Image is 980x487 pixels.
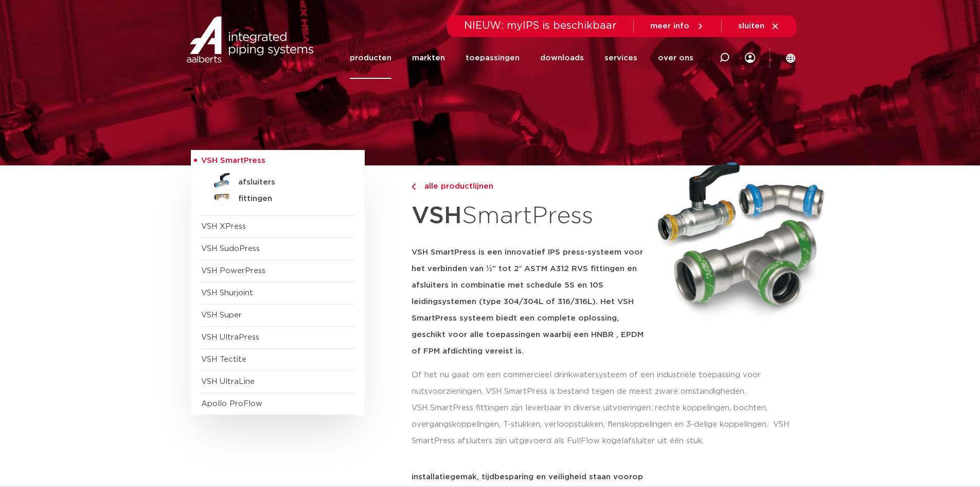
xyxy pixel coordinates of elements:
a: alle productlijnen [412,180,644,193]
a: afsluiters [201,172,354,189]
a: VSH PowerPress [201,267,265,275]
a: sluiten [738,22,780,31]
div: my IPS [745,37,755,79]
strong: VSH SmartPress is een innovatief IPS press-systeem voor het verbinden van ½” tot 2″ ASTM A312 RVS... [412,248,644,355]
p: Of het nu gaat om een commercieel drinkwatersysteem of een industriële toepassing voor nutsvoorzi... [412,367,790,449]
span: NIEUW: myIPS is beschikbaar [464,21,617,31]
h5: fittingen [238,194,340,204]
a: VSH UltraLine [201,378,255,385]
a: VSH SudoPress [201,245,260,253]
a: producten [350,37,391,79]
img: chevron-right.svg [412,183,416,190]
nav: Menu [350,37,693,79]
a: toepassingen [466,37,520,79]
span: alle productlijnen [418,182,493,190]
h1: SmartPress [412,196,644,236]
a: meer info [650,22,705,31]
p: installatiegemak, tijdbesparing en veiligheid staan voorop [412,473,790,481]
a: services [604,37,637,79]
a: markten [412,37,445,79]
strong: VSH [412,204,462,228]
span: meer info [650,22,689,30]
h5: afsluiters [238,178,340,187]
a: fittingen [201,189,354,205]
a: VSH Tectite [201,356,246,363]
a: VSH Shurjoint [201,289,253,297]
a: downloads [540,37,584,79]
span: VSH SmartPress [201,157,265,164]
span: sluiten [738,22,764,30]
a: Apollo ProFlow [201,400,262,408]
a: VSH XPress [201,223,246,230]
a: VSH UltraPress [201,333,259,341]
a: VSH Super [201,311,242,319]
a: over ons [658,37,693,79]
